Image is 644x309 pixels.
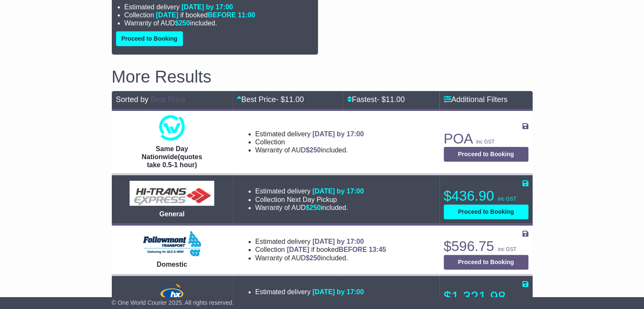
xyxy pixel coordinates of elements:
span: $ [175,19,190,27]
li: Estimated delivery [255,237,386,246]
a: Best Price [151,95,185,104]
span: 250 [179,19,190,27]
span: © One World Courier 2025. All rights reserved. [112,299,234,306]
span: $ [306,254,321,262]
span: [DATE] by 17:00 [312,130,364,138]
li: Estimated delivery [124,3,314,11]
li: Estimated delivery [255,288,386,296]
li: Warranty of AUD included. [124,19,314,27]
img: Followmont Transport: Domestic [143,231,201,256]
span: [DATE] by 17:00 [312,188,364,195]
a: Best Price- $11.00 [237,95,304,104]
span: [DATE] [287,246,309,253]
span: 250 [310,254,321,262]
span: $ [306,204,321,211]
li: Estimated delivery [255,187,364,195]
span: 13:00 [369,296,386,303]
li: Collection [124,11,314,19]
span: BEFORE [339,296,367,303]
li: Warranty of AUD included. [255,146,364,154]
span: [DATE] by 17:00 [312,238,364,245]
span: BEFORE [339,246,367,253]
span: [DATE] by 17:00 [312,288,364,295]
span: $ [306,146,321,154]
span: inc GST [476,139,495,145]
button: Proceed to Booking [444,147,528,162]
span: if booked [287,296,386,303]
p: POA [444,130,528,147]
span: [DATE] by 17:00 [182,3,233,11]
span: inc GST [498,246,516,252]
p: $596.75 [444,238,528,255]
a: Fastest- $11.00 [347,95,405,104]
span: Next Day Pickup [287,196,337,203]
li: Collection [255,196,364,204]
button: Proceed to Booking [444,255,528,270]
li: Collection [255,296,386,304]
p: $436.90 [444,188,528,204]
span: 11.00 [285,95,304,104]
span: 250 [310,204,321,211]
li: Warranty of AUD included. [255,204,364,212]
span: 11.00 [386,95,405,104]
p: $1,321.98 [444,288,528,305]
h2: More Results [112,67,533,86]
img: One World Courier: Same Day Nationwide(quotes take 0.5-1 hour) [159,115,185,141]
img: HiTrans (Machship): General [130,181,214,206]
span: BEFORE [208,11,236,19]
li: Collection [255,138,364,146]
li: Collection [255,246,386,254]
span: 13:45 [369,246,386,253]
span: Sorted by [116,95,149,104]
span: 11:00 [238,11,255,19]
li: Warranty of AUD included. [255,254,386,262]
span: Domestic [157,261,187,268]
a: Additional Filters [444,95,508,104]
button: Proceed to Booking [444,204,528,219]
button: Proceed to Booking [116,31,183,46]
span: - $ [377,95,405,104]
span: inc GST [498,196,516,202]
span: if booked [156,11,255,19]
span: [DATE] [287,296,309,303]
span: [DATE] [156,11,178,19]
span: 250 [310,146,321,154]
li: Estimated delivery [255,130,364,138]
span: - $ [276,95,304,104]
img: Hunter Express: Road Express [158,281,186,306]
span: if booked [287,246,386,253]
span: Same Day Nationwide(quotes take 0.5-1 hour) [142,145,202,168]
span: General [159,210,185,218]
